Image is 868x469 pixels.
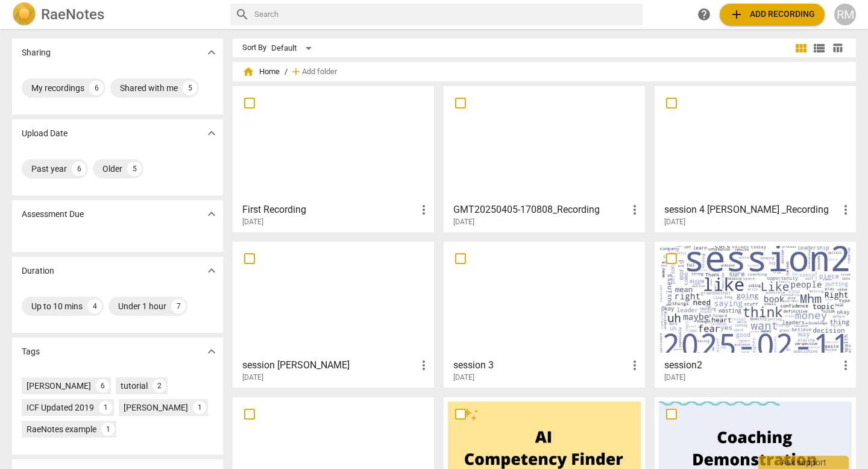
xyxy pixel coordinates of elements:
[12,2,221,27] a: LogoRaeNotes
[27,401,94,414] div: ICF Updated 2019
[448,90,641,227] a: GMT20250405-170808_Recording[DATE]
[659,90,852,227] a: session 4 [PERSON_NAME] _Recording[DATE]
[697,7,711,22] span: help
[203,124,221,142] button: Show more
[453,217,474,227] span: [DATE]
[838,358,853,373] span: more_vert
[31,82,84,94] div: My recordings
[12,2,36,27] img: Logo
[242,217,263,227] span: [DATE]
[96,379,109,392] div: 6
[193,401,206,414] div: 1
[22,46,51,59] p: Sharing
[204,126,219,140] span: expand_more
[242,373,263,383] span: [DATE]
[237,90,430,227] a: First Recording[DATE]
[448,246,641,382] a: session 3[DATE]
[27,380,91,392] div: [PERSON_NAME]
[242,43,266,52] div: Sort By
[204,207,219,221] span: expand_more
[302,68,337,77] span: Add folder
[693,4,715,25] a: Help
[127,162,142,176] div: 5
[22,127,68,140] p: Upload Date
[812,41,826,55] span: view_list
[453,373,474,383] span: [DATE]
[627,203,642,217] span: more_vert
[203,262,221,280] button: Show more
[290,66,302,78] span: add
[792,39,810,57] button: Tile view
[87,299,102,313] div: 4
[417,203,431,217] span: more_vert
[720,4,825,25] button: Upload
[838,203,853,217] span: more_vert
[664,358,838,373] h3: session2
[204,45,219,60] span: expand_more
[664,203,838,217] h3: session 4 cherly _Recording
[729,7,815,22] span: Add recording
[810,39,828,57] button: List view
[453,358,627,373] h3: session 3
[664,373,685,383] span: [DATE]
[22,265,54,277] p: Duration
[101,423,115,436] div: 1
[758,456,849,469] div: Ask support
[171,299,186,313] div: 7
[203,342,221,360] button: Show more
[664,217,685,227] span: [DATE]
[242,66,254,78] span: home
[41,6,104,23] h2: RaeNotes
[121,380,148,392] div: tutorial
[794,41,808,55] span: view_module
[237,246,430,382] a: session [PERSON_NAME][DATE]
[22,208,84,221] p: Assessment Due
[203,43,221,61] button: Show more
[828,39,846,57] button: Table view
[627,358,642,373] span: more_vert
[834,4,856,25] button: RM
[153,379,166,392] div: 2
[729,7,744,22] span: add
[235,7,250,22] span: search
[31,300,83,312] div: Up to 10 mins
[285,68,288,77] span: /
[124,401,188,414] div: [PERSON_NAME]
[242,203,417,217] h3: First Recording
[118,300,166,312] div: Under 1 hour
[72,162,86,176] div: 6
[254,5,638,24] input: Search
[453,203,627,217] h3: GMT20250405-170808_Recording
[659,246,852,382] a: session2[DATE]
[204,344,219,359] span: expand_more
[120,82,178,94] div: Shared with me
[832,42,843,54] span: table_chart
[242,66,280,78] span: Home
[417,358,431,373] span: more_vert
[203,205,221,223] button: Show more
[183,81,197,95] div: 5
[89,81,104,95] div: 6
[27,423,96,435] div: RaeNotes example
[242,358,417,373] h3: session becky
[99,401,112,414] div: 1
[22,345,40,358] p: Tags
[271,39,316,58] div: Default
[31,163,67,175] div: Past year
[204,263,219,278] span: expand_more
[102,163,122,175] div: Older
